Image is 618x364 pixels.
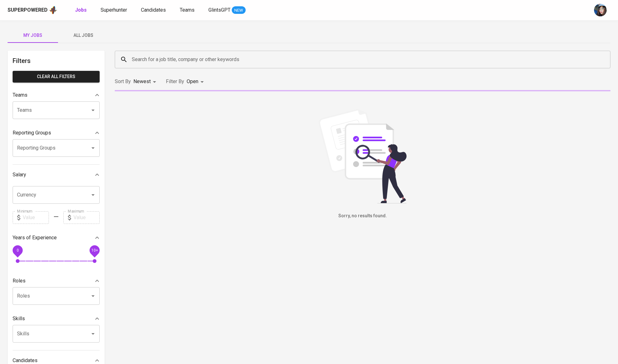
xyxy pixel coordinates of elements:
[13,277,26,285] p: Roles
[49,5,57,15] img: app logo
[208,6,246,14] a: GlintsGPT NEW
[115,78,131,85] p: Sort By
[13,129,51,137] p: Reporting Groups
[315,109,410,203] img: file_searching.svg
[232,7,246,14] span: NEW
[180,6,196,14] a: Teams
[75,7,87,13] b: Jobs
[13,71,100,82] button: Clear All filters
[13,231,100,244] div: Years of Experience
[115,213,610,219] h6: Sorry, no results found.
[187,78,198,84] span: Open
[13,91,27,99] p: Teams
[13,312,100,325] div: Skills
[133,78,151,85] p: Newest
[13,275,100,287] div: Roles
[73,211,100,224] input: Value
[8,7,48,14] div: Superpowered
[89,106,97,115] button: Open
[23,211,49,224] input: Value
[141,6,167,14] a: Candidates
[13,171,26,179] p: Salary
[13,168,100,181] div: Salary
[13,89,100,101] div: Teams
[13,127,100,139] div: Reporting Groups
[89,292,97,300] button: Open
[13,315,25,322] p: Skills
[89,191,97,199] button: Open
[13,56,100,66] h6: Filters
[187,76,206,88] div: Open
[18,73,95,81] span: Clear All filters
[101,7,127,13] span: Superhunter
[180,7,195,13] span: Teams
[91,248,98,252] span: 10+
[89,144,97,152] button: Open
[208,7,230,13] span: GlintsGPT
[166,78,184,85] p: Filter By
[62,31,105,39] span: All Jobs
[141,7,166,13] span: Candidates
[133,76,158,88] div: Newest
[11,31,54,39] span: My Jobs
[89,329,97,338] button: Open
[16,248,19,252] span: 0
[75,6,88,14] a: Jobs
[101,6,128,14] a: Superhunter
[594,4,607,16] img: diazagista@glints.com
[8,5,57,15] a: Superpoweredapp logo
[13,234,57,242] p: Years of Experience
